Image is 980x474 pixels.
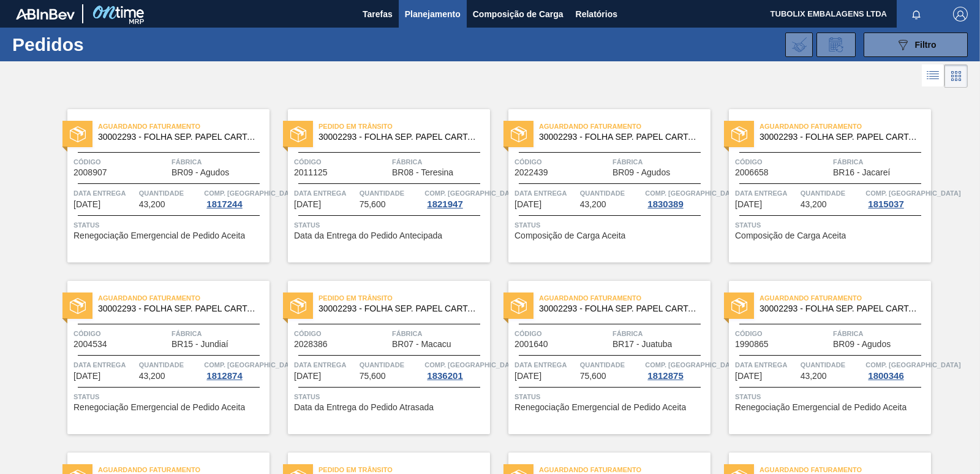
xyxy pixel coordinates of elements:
[290,298,306,314] img: status
[514,200,541,209] span: 03/10/2025
[98,120,269,132] span: Aguardando Faturamento
[514,219,707,231] span: Status
[785,32,813,57] div: Importar Negociações dos Pedidos
[294,327,389,340] span: Código
[490,109,710,262] a: statusAguardando Faturamento30002293 - FOLHA SEP. PAPEL CARTAO 1200x1000M 350gCódigo2022439Fábric...
[759,304,921,313] span: 30002293 - FOLHA SEP. PAPEL CARTAO 1200x1000M 350g
[735,168,769,177] span: 2006658
[833,168,890,177] span: BR16 - Jacareí
[922,64,944,88] div: Visão em Lista
[98,292,269,304] span: Aguardando Faturamento
[204,359,266,381] a: Comp. [GEOGRAPHIC_DATA]1812874
[139,372,165,381] span: 43,200
[73,403,245,412] span: Renegociação Emergencial de Pedido Aceita
[269,109,490,262] a: statusPedido em Trânsito30002293 - FOLHA SEP. PAPEL CARTAO 1200x1000M 350gCódigo2011125FábricaBR0...
[735,187,797,199] span: Data entrega
[514,359,577,371] span: Data entrega
[204,199,244,209] div: 1817244
[294,231,442,240] span: Data da Entrega do Pedido Antecipada
[392,168,453,177] span: BR08 - Teresina
[514,372,541,381] span: 06/10/2025
[73,340,107,349] span: 2004534
[612,168,670,177] span: BR09 - Agudos
[424,187,487,209] a: Comp. [GEOGRAPHIC_DATA]1821947
[645,371,685,381] div: 1812875
[294,200,321,209] span: 02/10/2025
[360,359,422,371] span: Quantidade
[539,292,710,304] span: Aguardando Faturamento
[392,340,451,349] span: BR07 - Macacu
[424,359,519,371] span: Comp. Carga
[735,219,928,231] span: Status
[514,391,707,403] span: Status
[915,40,937,50] span: Filtro
[735,359,797,371] span: Data entrega
[539,132,701,142] span: 30002293 - FOLHA SEP. PAPEL CARTAO 1200x1000M 350g
[73,231,245,240] span: Renegociação Emergencial de Pedido Aceita
[73,327,168,340] span: Código
[294,372,321,381] span: 04/10/2025
[801,359,863,371] span: Quantidade
[360,187,422,199] span: Quantidade
[73,168,107,177] span: 2008907
[70,126,86,142] img: status
[294,391,487,403] span: Status
[759,292,931,304] span: Aguardando Faturamento
[318,132,480,142] span: 30002293 - FOLHA SEP. PAPEL CARTAO 1200x1000M 350g
[953,7,968,21] img: Logout
[735,200,762,209] span: 03/10/2025
[511,298,527,314] img: status
[645,187,740,199] span: Comp. Carga
[405,7,461,21] span: Planejamento
[392,156,487,168] span: Fábrica
[171,340,228,349] span: BR15 - Jundiaí
[735,372,762,381] span: 06/10/2025
[204,187,299,199] span: Comp. Carga
[612,156,707,168] span: Fábrica
[73,372,100,381] span: 03/10/2025
[294,219,487,231] span: Status
[710,281,931,434] a: statusAguardando Faturamento30002293 - FOLHA SEP. PAPEL CARTAO 1200x1000M 350gCódigo1990865Fábric...
[490,281,710,434] a: statusAguardando Faturamento30002293 - FOLHA SEP. PAPEL CARTAO 1200x1000M 350gCódigo2001640Fábric...
[735,231,846,240] span: Composição de Carga Aceita
[865,359,960,371] span: Comp. Carga
[318,304,480,313] span: 30002293 - FOLHA SEP. PAPEL CARTAO 1200x1000M 350g
[801,200,827,209] span: 43,200
[539,120,710,132] span: Aguardando Faturamento
[139,200,165,209] span: 43,200
[731,126,747,142] img: status
[580,200,606,209] span: 43,200
[98,132,260,142] span: 30002293 - FOLHA SEP. PAPEL CARTAO 1200x1000M 350g
[865,371,906,381] div: 1800346
[294,340,328,349] span: 2028386
[580,187,643,199] span: Quantidade
[514,168,548,177] span: 2022439
[294,403,434,412] span: Data da Entrega do Pedido Atrasada
[865,359,928,381] a: Comp. [GEOGRAPHIC_DATA]1800346
[424,371,465,381] div: 1836201
[16,9,75,20] img: TNhmsLtSVTkK8tSr43FrP2fwEKptu5GPRR3wAAAABJRU5ErkJggg==
[865,187,960,199] span: Comp. Carga
[514,156,609,168] span: Código
[73,187,136,199] span: Data entrega
[735,340,769,349] span: 1990865
[290,126,306,142] img: status
[204,359,299,371] span: Comp. Carga
[204,371,244,381] div: 1812874
[801,187,863,199] span: Quantidade
[833,156,928,168] span: Fábrica
[735,327,830,340] span: Código
[735,156,830,168] span: Código
[514,231,625,240] span: Composição de Carga Aceita
[73,156,168,168] span: Código
[864,32,968,57] button: Filtro
[897,6,936,23] button: Notificações
[865,199,906,209] div: 1815037
[171,327,266,340] span: Fábrica
[645,199,685,209] div: 1830389
[424,187,519,199] span: Comp. Carga
[294,156,389,168] span: Código
[710,109,931,262] a: statusAguardando Faturamento30002293 - FOLHA SEP. PAPEL CARTAO 1200x1000M 350gCódigo2006658Fábric...
[645,359,707,381] a: Comp. [GEOGRAPHIC_DATA]1812875
[360,372,386,381] span: 75,600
